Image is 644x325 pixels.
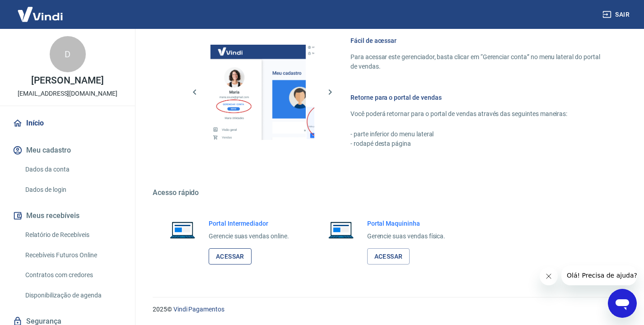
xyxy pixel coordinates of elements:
p: - parte inferior do menu lateral [350,130,601,139]
p: Gerencie suas vendas física. [367,232,446,241]
a: Dados da conta [22,160,124,179]
button: Meu cadastro [11,140,124,160]
p: [EMAIL_ADDRESS][DOMAIN_NAME] [18,89,117,98]
img: Imagem de um notebook aberto [322,219,360,241]
iframe: Botão para abrir a janela de mensagens [608,289,637,318]
a: Recebíveis Futuros Online [22,246,124,265]
iframe: Fechar mensagem [540,267,558,285]
span: Olá! Precisa de ajuda? [5,6,76,14]
img: Vindi [11,0,70,28]
p: Gerencie suas vendas online. [209,232,289,241]
button: Meus recebíveis [11,206,124,226]
img: Imagem da dashboard mostrando um botão para voltar ao gerenciamento de vendas da maquininha com o... [306,45,401,140]
a: Acessar [209,248,252,265]
a: Início [11,113,124,133]
div: D [50,36,86,72]
a: Contratos com credores [22,266,124,284]
p: Você poderá retornar para o portal de vendas através das seguintes maneiras: [350,109,601,119]
a: Disponibilização de agenda [22,286,124,305]
h6: Portal Maquininha [367,219,446,228]
p: [PERSON_NAME] [31,76,103,85]
p: 2025 © [153,305,622,314]
a: Relatório de Recebíveis [22,226,124,244]
a: Vindi Pagamentos [173,306,224,313]
h5: Acesso rápido [153,188,622,197]
h6: Portal Intermediador [209,219,289,228]
img: Imagem de um notebook aberto [163,219,201,241]
a: Acessar [367,248,410,265]
img: Imagem da dashboard mostrando o botão de gerenciar conta na sidebar no lado esquerdo [210,45,306,140]
a: Dados de login [22,181,124,199]
iframe: Mensagem da empresa [561,265,637,285]
p: Para acessar este gerenciador, basta clicar em “Gerenciar conta” no menu lateral do portal de ven... [350,52,601,71]
h6: Retorne para o portal de vendas [350,93,601,102]
button: Sair [601,6,633,23]
h6: Fácil de acessar [350,36,601,45]
p: - rodapé desta página [350,139,601,149]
